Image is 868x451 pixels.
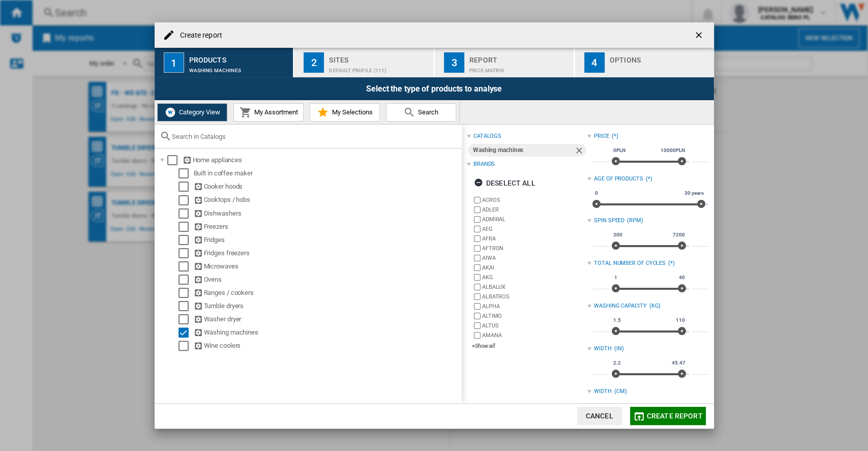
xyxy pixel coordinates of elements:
[482,283,587,291] label: ALBALUX
[194,208,460,219] div: Dishwashers
[194,301,460,311] div: Tumble dryers
[482,293,587,300] label: ALBATROS
[164,52,184,73] div: 1
[471,174,538,192] button: Deselect all
[474,255,481,261] input: brand.name
[329,52,429,63] div: Sites
[670,402,687,410] span: 115.5
[671,231,686,239] span: 7200
[194,168,460,178] div: Built in coffee maker
[482,303,587,310] label: ALPHA
[594,302,646,310] div: WASHING CAPACITY
[474,264,481,271] input: brand.name
[613,274,619,282] span: 1
[167,155,183,165] md-checkbox: Select
[694,30,706,42] ng-md-icon: getI18NText('BUTTONS.CLOSE_DIALOG')
[474,284,481,290] input: brand.name
[627,217,708,225] div: (RPM)
[683,189,705,197] span: 30 years
[194,327,460,338] div: Washing machines
[482,225,587,233] label: AEG
[178,327,194,338] md-checkbox: Select
[194,222,460,232] div: Freezers
[574,145,586,158] ng-md-icon: Remove
[593,189,600,197] span: 0
[435,48,575,77] button: 3 Report Price Matrix
[415,108,438,116] span: Search
[178,195,194,205] md-checkbox: Select
[194,261,460,272] div: Microwaves
[474,226,481,232] input: brand.name
[474,216,481,223] input: brand.name
[194,182,460,192] div: Cooker hoods
[178,168,194,178] md-checkbox: Select
[594,175,643,183] div: Age of products
[178,314,194,324] md-checkbox: Select
[474,197,481,203] input: brand.name
[178,261,194,272] md-checkbox: Select
[577,407,622,425] button: Cancel
[482,196,587,204] label: ACROS
[474,303,481,310] input: brand.name
[612,359,622,367] span: 2.2
[474,313,481,319] input: brand.name
[469,52,570,63] div: Report
[310,103,380,122] button: My Selections
[482,235,587,243] label: AFRA
[649,302,708,310] div: (KG)
[469,63,570,73] div: Price Matrix
[178,235,194,245] md-checkbox: Select
[614,387,708,396] div: (CM)
[594,217,624,225] div: SPIN SPEED
[594,387,612,396] div: WIDTH
[612,402,625,410] span: 5.59
[630,407,706,425] button: Create report
[659,146,686,155] span: 10000PLN
[178,208,194,219] md-checkbox: Select
[294,48,434,77] button: 2 Sites Default profile (111)
[178,301,194,311] md-checkbox: Select
[157,103,227,122] button: Category View
[304,52,324,73] div: 2
[194,314,460,324] div: Washer dryer
[474,274,481,281] input: brand.name
[176,108,220,116] span: Category View
[194,288,460,298] div: Ranges / cookers
[482,254,587,262] label: AIWA
[575,48,714,77] button: 4 Options
[252,108,298,116] span: My Assortment
[194,235,460,245] div: Fridges
[155,77,714,100] div: Select the type of products to analyse
[474,206,481,213] input: brand.name
[482,264,587,272] label: AKAI
[474,235,481,242] input: brand.name
[444,52,464,73] div: 3
[178,341,194,351] md-checkbox: Select
[482,332,587,339] label: AMANA
[647,412,703,420] span: Create report
[473,132,501,140] div: catalogs
[194,275,460,285] div: Ovens
[178,275,194,285] md-checkbox: Select
[472,342,587,350] div: +Show all
[594,259,666,267] div: TOTAL NUMBER OF CYCLES
[474,245,481,252] input: brand.name
[474,332,481,339] input: brand.name
[674,316,686,324] span: 110
[189,52,289,63] div: Products
[677,274,686,282] span: 40
[594,132,609,140] div: Price
[155,48,294,77] button: 1 Products Washing machines
[584,52,605,73] div: 4
[178,288,194,298] md-checkbox: Select
[329,108,372,116] span: My Selections
[178,182,194,192] md-checkbox: Select
[482,216,587,223] label: ADMIRAL
[183,155,460,165] div: Home appliances
[474,322,481,329] input: brand.name
[329,63,429,73] div: Default profile (111)
[482,322,587,329] label: ALTUS
[189,63,289,73] div: Washing machines
[612,231,624,239] span: 300
[194,341,460,351] div: Wine coolers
